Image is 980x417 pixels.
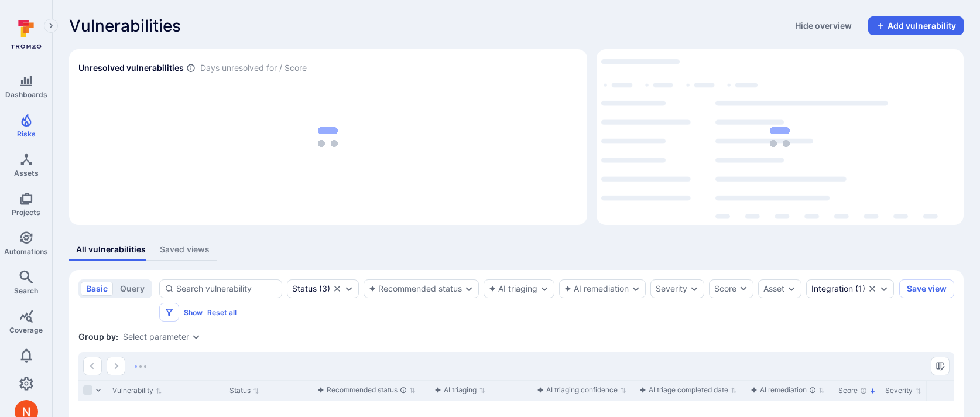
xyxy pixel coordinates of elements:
[191,332,201,341] button: Expand dropdown
[838,386,876,395] button: Sort by Score
[333,284,342,293] button: Clear selection
[763,284,784,293] button: Asset
[14,169,39,177] span: Assets
[751,385,825,395] button: Sort by function(){return k.createElement(pN.A,{direction:"row",alignItems:"center",gap:4},k.crea...
[5,90,47,99] span: Dashboards
[714,283,736,295] div: Score
[709,279,753,298] button: Score
[631,284,640,293] button: Expand dropdown
[83,357,102,375] button: Go to the previous page
[176,283,277,295] input: Search vulnerability
[811,284,865,293] div: ( 1 )
[47,21,55,31] i: Expand navigation menu
[788,16,859,35] button: Hide overview
[115,282,150,296] button: query
[229,386,259,395] button: Sort by Status
[12,208,40,217] span: Projects
[17,129,36,138] span: Risks
[537,385,626,395] button: Sort by function(){return k.createElement(pN.A,{direction:"row",alignItems:"center",gap:4},k.crea...
[639,384,728,396] div: AI triage completed date
[207,308,237,317] button: Reset all
[885,386,921,395] button: Sort by Severity
[81,282,113,296] button: basic
[44,19,58,33] button: Expand navigation menu
[159,303,179,322] button: Filters
[292,284,317,293] div: Status
[639,385,737,395] button: Sort by function(){return k.createElement(pN.A,{direction:"row",alignItems:"center",gap:4},k.crea...
[537,384,618,396] div: AI triaging confidence
[869,385,876,397] p: Sorted by: Highest first
[107,357,125,375] button: Go to the next page
[83,385,92,395] span: Select all rows
[76,244,146,255] div: All vulnerabilities
[597,49,964,225] div: Top integrations by vulnerabilities
[369,284,462,293] button: Recommended status
[464,284,474,293] button: Expand dropdown
[184,308,203,317] button: Show
[899,279,954,298] button: Save view
[9,326,43,334] span: Coverage
[160,244,210,255] div: Saved views
[344,284,354,293] button: Expand dropdown
[434,385,485,395] button: Sort by function(){return k.createElement(pN.A,{direction:"row",alignItems:"center",gap:4},k.crea...
[811,284,865,293] button: Integration(1)
[186,62,196,74] span: Number of vulnerabilities in status ‘Open’ ‘Triaged’ and ‘In process’ divided by score and scanne...
[860,387,867,394] div: The vulnerability score is based on the parameters defined in the settings
[123,332,201,341] div: grouping parameters
[868,284,877,293] button: Clear selection
[434,384,477,396] div: AI triaging
[4,247,48,256] span: Automations
[317,385,416,395] button: Sort by function(){return k.createElement(pN.A,{direction:"row",alignItems:"center",gap:4},k.crea...
[564,284,629,293] button: AI remediation
[879,284,889,293] button: Expand dropdown
[787,284,796,293] button: Expand dropdown
[292,284,330,293] button: Status(3)
[931,357,950,375] button: Manage columns
[135,365,146,368] img: Loading...
[811,284,853,293] div: Integration
[601,54,959,220] div: loading spinner
[292,284,330,293] div: ( 3 )
[656,284,687,293] button: Severity
[540,284,549,293] button: Expand dropdown
[123,332,189,341] button: Select parameter
[78,62,184,74] h2: Unresolved vulnerabilities
[78,331,118,343] span: Group by:
[770,127,790,147] img: Loading...
[690,284,699,293] button: Expand dropdown
[14,286,38,295] span: Search
[868,16,964,35] button: Add vulnerability
[69,16,181,35] span: Vulnerabilities
[751,384,816,396] div: AI remediation
[200,62,307,74] span: Days unresolved for / Score
[69,239,964,261] div: assets tabs
[317,384,407,396] div: Recommended status
[489,284,537,293] button: AI triaging
[112,386,162,395] button: Sort by Vulnerability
